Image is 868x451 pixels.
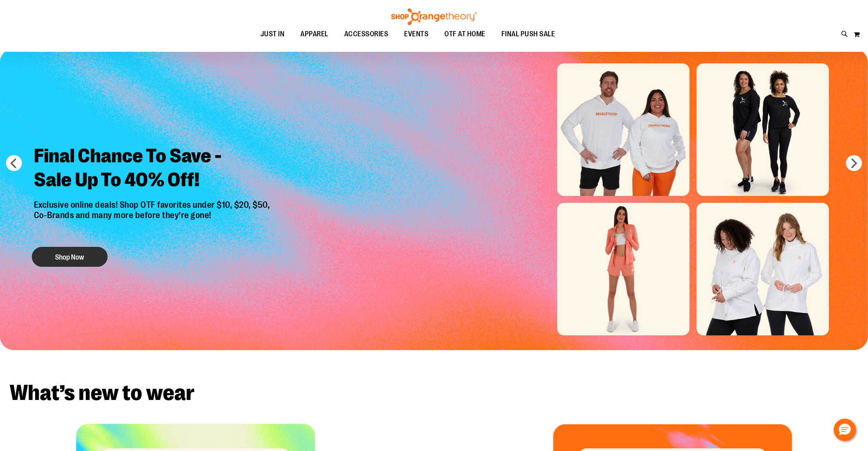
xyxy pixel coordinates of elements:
[396,25,436,43] a: EVENTS
[444,25,485,43] span: OTF AT HOME
[404,25,428,43] span: EVENTS
[436,25,493,43] a: OTF AT HOME
[260,25,285,43] span: JUST IN
[846,155,862,171] button: next
[344,25,389,43] span: ACCESSORIES
[493,25,563,43] a: FINAL PUSH SALE
[28,200,278,239] p: Exclusive online deals! Shop OTF favorites under $10, $20, $50, Co-Brands and many more before th...
[300,25,328,43] span: APPAREL
[6,155,22,171] button: prev
[292,25,336,43] a: APPAREL
[28,138,278,271] a: Final Chance To Save -Sale Up To 40% Off! Exclusive online deals! Shop OTF favorites under $10, $...
[28,138,278,200] h2: Final Chance To Save - Sale Up To 40% Off!
[834,419,856,441] button: Hello, have a question? Let’s chat.
[253,25,293,43] a: JUST IN
[336,25,397,43] a: ACCESSORIES
[390,8,478,25] img: Shop Orangetheory
[501,25,555,43] span: FINAL PUSH SALE
[10,382,858,404] h2: What’s new to wear
[32,247,108,267] button: Shop Now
